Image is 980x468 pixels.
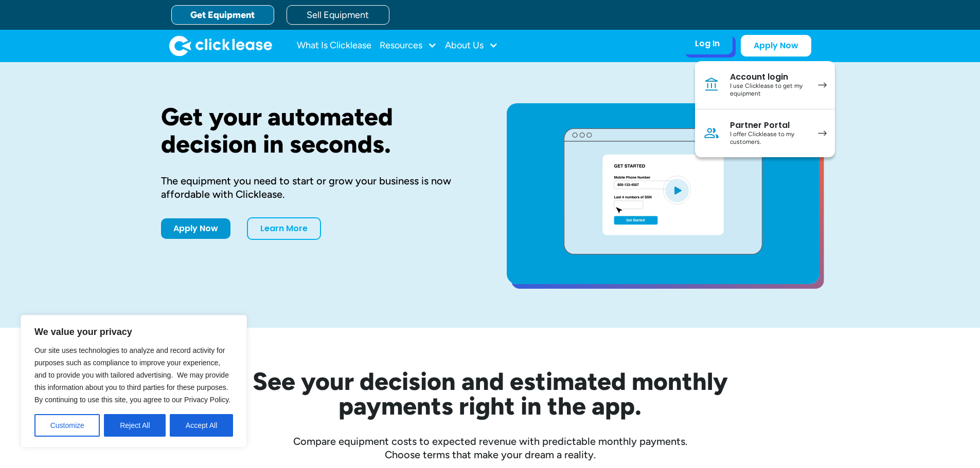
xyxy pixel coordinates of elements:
[34,346,230,404] span: Our site uses technologies to analyze and record activity for purposes such as compliance to impr...
[170,414,233,437] button: Accept All
[161,103,474,158] h1: Get your automated decision in seconds.
[169,35,272,56] img: Clicklease logo
[695,61,835,109] a: Account loginI use Clicklease to get my equipment
[161,435,819,461] div: Compare equipment costs to expected revenue with predictable monthly payments. Choose terms that ...
[695,61,835,157] nav: Log In
[297,35,371,56] a: What Is Clicklease
[34,326,233,338] p: We value your privacy
[730,72,808,82] div: Account login
[818,82,827,88] img: arrow
[21,315,247,447] div: We value your privacy
[445,35,498,56] div: About Us
[703,125,720,141] img: Person icon
[741,35,811,57] a: Apply Now
[161,174,474,201] div: The equipment you need to start or grow your business is now affordable with Clicklease.
[730,120,808,130] div: Partner Portal
[380,35,437,56] div: Resources
[695,39,720,49] div: Log In
[161,218,230,239] a: Apply Now
[507,103,819,284] a: open lightbox
[171,5,274,25] a: Get Equipment
[287,5,389,25] a: Sell Equipment
[34,414,100,437] button: Customize
[695,109,835,157] a: Partner PortalI offer Clicklease to my customers.
[730,82,808,98] div: I use Clicklease to get my equipment
[663,176,691,204] img: Blue play button logo on a light blue circular background
[818,130,827,136] img: arrow
[104,414,166,437] button: Reject All
[703,77,720,93] img: Bank icon
[202,369,778,418] h2: See your decision and estimated monthly payments right in the app.
[247,217,321,240] a: Learn More
[730,130,808,146] div: I offer Clicklease to my customers.
[169,35,272,56] a: home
